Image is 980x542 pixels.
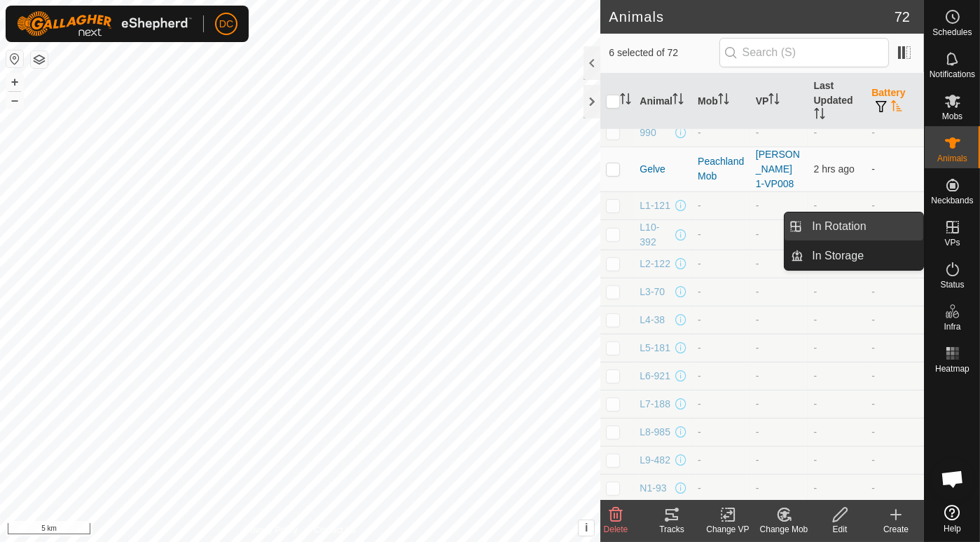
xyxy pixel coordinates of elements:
[314,524,355,536] a: Contact Us
[814,286,817,297] span: -
[579,520,594,536] button: i
[866,306,924,334] td: -
[756,482,759,494] app-display-virtual-paddock-transition: -
[698,198,745,213] div: -
[6,74,23,90] button: +
[940,280,964,289] span: Status
[756,149,800,189] a: [PERSON_NAME] 1-VP008
[756,426,759,438] app-display-virtual-paddock-transition: -
[692,73,750,130] th: Mob
[698,397,745,412] div: -
[930,70,975,79] span: Notifications
[640,285,665,299] span: L3-70
[698,154,745,184] div: Peachland Mob
[700,523,756,536] div: Change VP
[640,453,670,468] span: L9-482
[803,212,923,240] a: In Rotation
[935,365,969,373] span: Heatmap
[698,341,745,355] div: -
[698,257,745,271] div: -
[640,198,670,213] span: L1-121
[31,51,48,68] button: Map Layers
[866,191,924,219] td: -
[698,425,745,440] div: -
[245,524,298,536] a: Privacy Policy
[640,220,672,250] span: L10-392
[866,418,924,446] td: -
[719,38,889,67] input: Search (S)
[756,314,759,325] app-display-virtual-paddock-transition: -
[640,313,665,327] span: L4-38
[932,458,974,500] div: Open chat
[814,398,817,409] span: -
[750,73,808,130] th: VP
[891,102,902,114] p-sorticon: Activate to sort
[644,523,700,536] div: Tracks
[932,28,972,36] span: Schedules
[756,523,812,536] div: Change Mob
[814,200,817,211] span: -
[768,95,780,107] p-sorticon: Activate to sort
[698,369,745,384] div: -
[6,92,23,109] button: –
[814,314,817,325] span: -
[756,454,759,466] app-display-virtual-paddock-transition: -
[866,390,924,418] td: -
[937,154,967,163] span: Animals
[640,425,670,440] span: L8-985
[812,248,864,264] span: In Storage
[814,426,817,438] span: -
[925,499,980,538] a: Help
[640,369,670,384] span: L6-921
[640,162,665,177] span: Gelve
[808,73,867,130] th: Last Updated
[672,95,684,107] p-sorticon: Activate to sort
[756,342,759,353] app-display-virtual-paddock-transition: -
[814,127,817,138] span: -
[785,212,923,240] li: In Rotation
[219,17,233,32] span: DC
[756,286,759,297] app-display-virtual-paddock-transition: -
[756,127,759,138] app-display-virtual-paddock-transition: -
[812,523,868,536] div: Edit
[931,196,973,205] span: Neckbands
[803,242,923,270] a: In Storage
[756,258,759,269] app-display-virtual-paddock-transition: -
[640,481,666,496] span: N1-93
[944,238,960,247] span: VPs
[866,278,924,306] td: -
[756,200,759,211] app-display-virtual-paddock-transition: -
[866,362,924,390] td: -
[640,126,656,140] span: 990
[698,126,745,140] div: -
[866,474,924,502] td: -
[944,524,961,533] span: Help
[942,112,962,121] span: Mobs
[814,163,855,175] span: 13 Oct 2025, 6:13 pm
[698,227,745,242] div: -
[620,95,631,107] p-sorticon: Activate to sort
[698,453,745,468] div: -
[756,398,759,409] app-display-virtual-paddock-transition: -
[785,242,923,270] li: In Storage
[698,285,745,299] div: -
[814,482,817,494] span: -
[640,257,670,271] span: L2-122
[866,118,924,147] td: -
[944,323,960,331] span: Infra
[609,46,719,60] span: 6 selected of 72
[756,229,759,240] app-display-virtual-paddock-transition: -
[756,370,759,381] app-display-virtual-paddock-transition: -
[868,523,924,536] div: Create
[814,370,817,381] span: -
[698,313,745,327] div: -
[17,11,192,36] img: Gallagher Logo
[814,454,817,466] span: -
[634,73,692,130] th: Animal
[814,342,817,353] span: -
[640,341,670,355] span: L5-181
[585,522,588,534] span: i
[866,147,924,191] td: -
[640,397,670,412] span: L7-188
[698,481,745,496] div: -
